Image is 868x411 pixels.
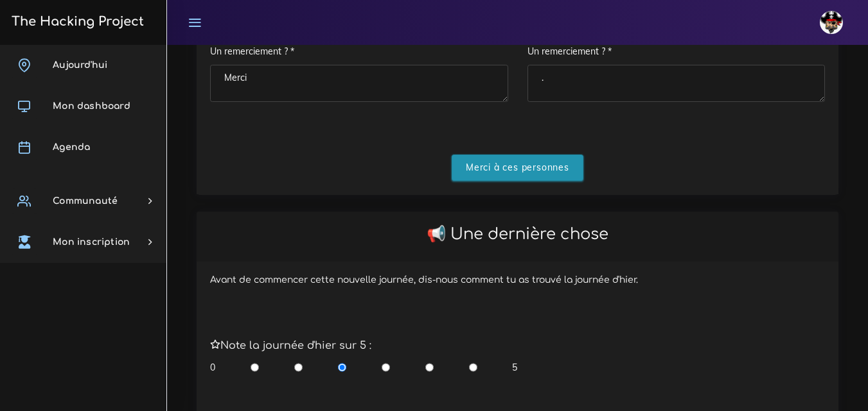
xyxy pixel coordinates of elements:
[820,11,843,34] img: avatar
[210,361,518,374] div: 0 5
[53,60,107,70] span: Aujourd'hui
[53,196,118,206] span: Communauté
[452,155,583,181] input: Merci à ces personnes
[53,237,130,247] span: Mon inscription
[210,225,825,244] h2: 📢 Une dernière chose
[210,39,294,65] label: Un remerciement ? *
[53,101,130,111] span: Mon dashboard
[53,142,90,152] span: Agenda
[8,15,144,29] h3: The Hacking Project
[210,275,825,286] h6: Avant de commencer cette nouvelle journée, dis-nous comment tu as trouvé la journée d'hier.
[527,39,612,65] label: Un remerciement ? *
[210,340,825,352] h5: Note la journée d'hier sur 5 :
